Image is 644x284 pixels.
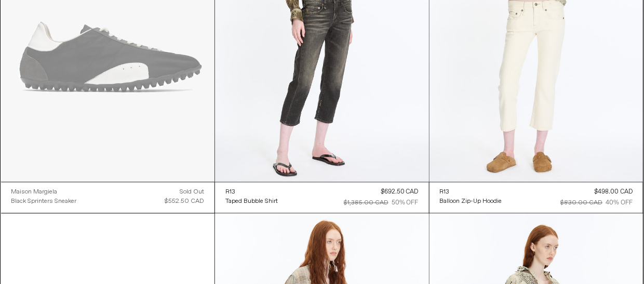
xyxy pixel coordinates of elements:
[440,188,502,197] a: R13
[344,199,388,208] div: $1,385.00 CAD
[165,197,204,206] div: $552.50 CAD
[381,188,419,197] div: $692.50 CAD
[225,188,278,197] a: R13
[560,199,602,208] div: $830.00 CAD
[440,188,450,197] div: R13
[180,188,204,197] div: Sold out
[440,198,502,206] div: Balloon Zip-Up Hoodie
[225,188,235,197] div: R13
[11,198,77,206] div: Black Sprinters Sneaker
[225,197,278,206] a: Taped Bubble Shirt
[392,199,419,208] div: 50% OFF
[11,188,77,197] a: Maison Margiela
[11,188,58,197] div: Maison Margiela
[594,188,633,197] div: $498.00 CAD
[11,197,77,206] a: Black Sprinters Sneaker
[440,197,502,206] a: Balloon Zip-Up Hoodie
[225,198,278,206] div: Taped Bubble Shirt
[606,199,633,208] div: 40% OFF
